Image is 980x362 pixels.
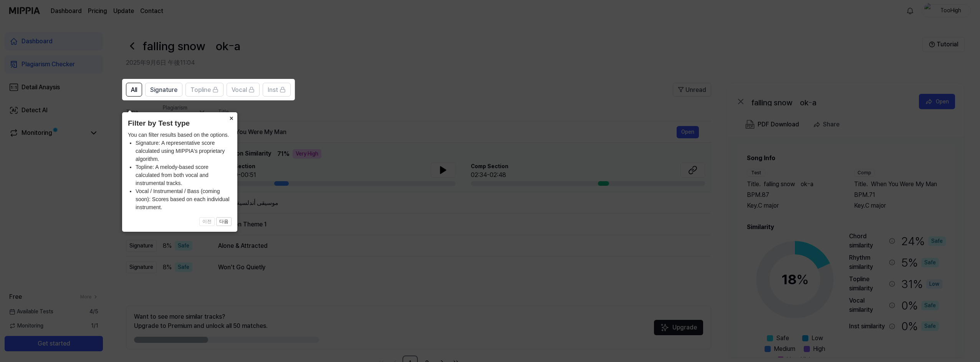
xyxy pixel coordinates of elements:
[136,139,232,163] li: Signature: A representative score calculated using MIPPIA's proprietary algorithm.
[136,163,232,187] li: Topline: A melody-based score calculated from both vocal and instrumental tracks.
[185,83,223,97] button: Topline
[190,85,211,95] span: Topline
[126,83,142,97] button: All
[268,85,278,95] span: Inst
[136,187,232,211] li: Vocal / Instrumental / Bass (coming soon): Scores based on each individual instrument.
[216,217,232,226] button: 다음
[145,83,182,97] button: Signature
[225,112,237,123] button: Close
[128,118,232,129] header: Filter by Test type
[131,85,137,95] span: All
[263,83,291,97] button: Inst
[150,85,177,95] span: Signature
[227,83,260,97] button: Vocal
[128,131,232,211] div: You can filter results based on the options.
[232,85,247,95] span: Vocal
